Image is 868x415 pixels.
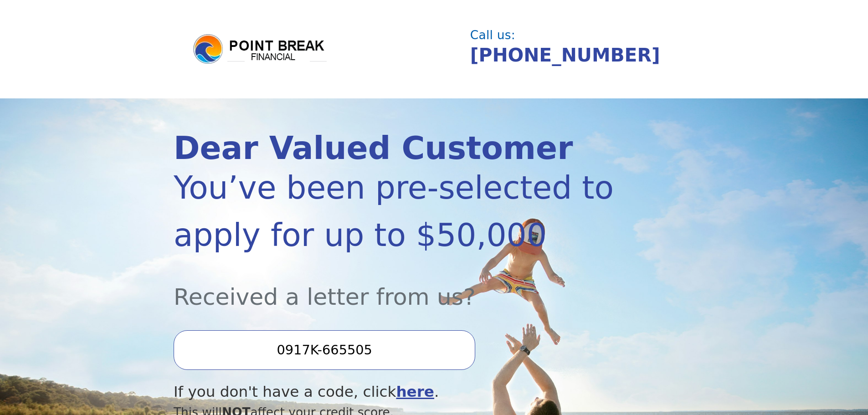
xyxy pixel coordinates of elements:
div: Received a letter from us? [174,259,616,314]
input: Enter your Offer Code: [174,330,475,369]
a: here [396,383,434,400]
a: [PHONE_NUMBER] [470,44,660,66]
div: Dear Valued Customer [174,133,616,164]
img: logo.png [192,33,329,66]
div: If you don't have a code, click . [174,381,616,403]
div: Call us: [470,29,687,41]
div: You’ve been pre-selected to apply for up to $50,000 [174,164,616,259]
